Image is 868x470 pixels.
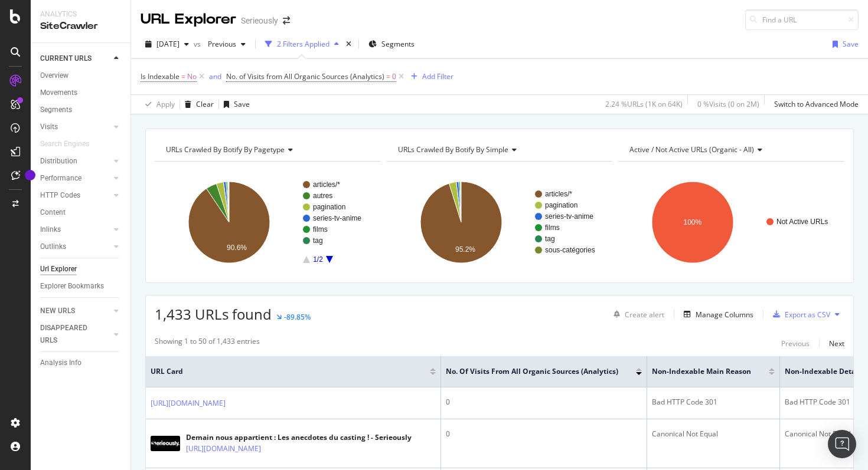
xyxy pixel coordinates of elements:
div: Add Filter [422,71,453,81]
div: CURRENT URLS [40,52,92,65]
a: Segments [40,104,122,116]
button: 2 Filters Applied [260,35,344,54]
a: [URL][DOMAIN_NAME] [186,443,261,455]
a: Analysis Info [40,357,122,369]
text: 95.2% [455,245,475,254]
div: NEW URLS [40,305,75,317]
div: Switch to Advanced Mode [774,99,859,109]
div: URL Explorer [141,9,236,29]
span: URLs Crawled By Botify By pagetype [166,144,285,155]
div: Apply [156,99,175,109]
text: films [313,225,328,234]
span: Segments [381,39,415,49]
div: Content [40,206,66,219]
span: = [386,71,390,81]
div: times [344,38,354,50]
span: URL Card [151,366,427,377]
text: 100% [684,218,702,226]
div: Segments [40,104,72,116]
button: Segments [364,35,419,54]
div: Export as CSV [785,310,830,320]
a: Explorer Bookmarks [40,280,122,292]
a: DISAPPEARED URLS [40,322,110,347]
button: Clear [180,95,214,114]
div: Open Intercom Messenger [828,430,856,458]
button: Add Filter [406,70,453,84]
a: Movements [40,87,122,99]
text: autres [313,192,332,200]
span: = [181,71,185,81]
text: pagination [313,203,345,211]
button: Next [829,336,844,350]
div: 2.24 % URLs ( 1K on 64K ) [605,99,683,109]
span: No. of Visits from All Organic Sources (Analytics) [446,366,618,377]
svg: A chart. [618,171,844,274]
h4: Active / Not Active URLs [627,140,834,159]
div: Save [234,99,250,109]
div: Tooltip anchor [25,170,35,180]
span: URLs Crawled By Botify By simple [398,144,508,155]
button: Save [828,35,859,54]
div: and [209,71,221,81]
div: SiteCrawler [40,19,121,33]
span: 0 [392,68,396,85]
div: DISAPPEARED URLS [40,322,100,347]
a: Search Engines [40,138,101,150]
svg: A chart. [155,171,381,274]
div: Canonical Not Equal [652,429,775,439]
text: films [545,224,560,232]
div: A chart. [387,171,613,274]
span: No [187,68,197,85]
button: Export as CSV [768,305,830,324]
div: Demain nous appartient : Les anecdotes du casting ! - Serieously [186,432,412,443]
div: Analysis Info [40,357,81,369]
button: Save [219,95,250,114]
div: Overview [40,70,68,82]
span: Non-Indexable Main Reason [652,366,751,377]
div: Previous [781,338,810,349]
a: Content [40,206,122,219]
div: Explorer Bookmarks [40,280,104,292]
div: 2 Filters Applied [277,39,329,49]
a: Distribution [40,155,110,167]
div: Clear [196,99,214,109]
a: Performance [40,172,110,185]
button: Previous [781,336,810,350]
div: Next [829,338,844,349]
text: sous-catégories [545,246,595,254]
div: Url Explorer [40,263,77,275]
div: 0 [446,397,642,407]
text: 1/2 [313,255,323,264]
a: Inlinks [40,224,110,236]
text: series-tv-anime [545,212,593,221]
div: 0 [446,429,642,439]
div: Analytics [40,9,121,19]
div: Save [843,39,859,49]
text: articles/* [545,190,572,198]
div: Manage Columns [696,310,753,320]
a: Outlinks [40,241,110,253]
div: Movements [40,87,77,99]
div: Search Engines [40,138,89,150]
span: Is Indexable [141,71,180,81]
text: tag [545,235,555,243]
div: arrow-right-arrow-left [283,17,290,25]
text: pagination [545,201,577,209]
button: and [209,71,221,82]
a: CURRENT URLS [40,52,110,65]
button: Manage Columns [679,307,753,321]
a: Overview [40,70,122,82]
button: Create alert [609,305,664,324]
div: Distribution [40,155,77,167]
button: [DATE] [141,35,194,54]
div: Inlinks [40,224,61,236]
h4: URLs Crawled By Botify By simple [396,140,602,159]
a: Url Explorer [40,263,122,275]
div: Performance [40,172,81,185]
text: tag [313,236,323,245]
div: Showing 1 to 50 of 1,433 entries [155,336,260,350]
div: Bad HTTP Code 301 [652,397,775,407]
div: Serieously [241,15,278,27]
